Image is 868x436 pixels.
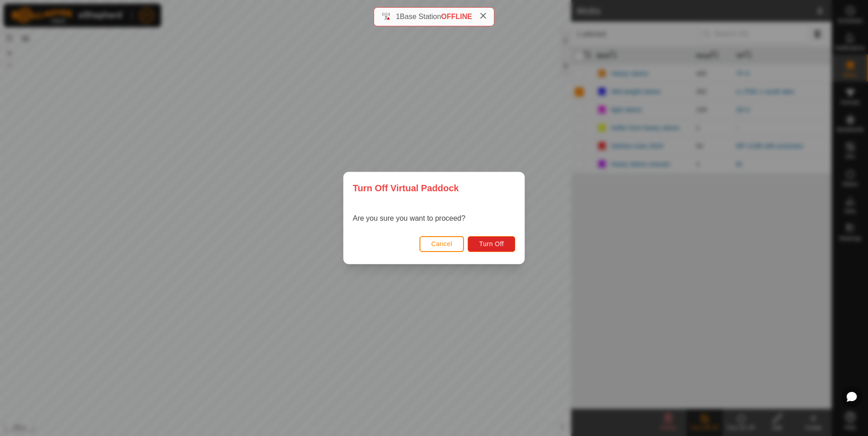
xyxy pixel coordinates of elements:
span: Turn Off Virtual Paddock [353,181,459,195]
p: Are you sure you want to proceed? [353,213,465,224]
span: Cancel [431,240,453,247]
button: Cancel [419,236,464,252]
span: Turn Off [479,240,504,247]
span: Base Station [400,13,441,20]
button: Turn Off [468,236,515,252]
span: 1 [396,13,400,20]
span: OFFLINE [441,13,472,20]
